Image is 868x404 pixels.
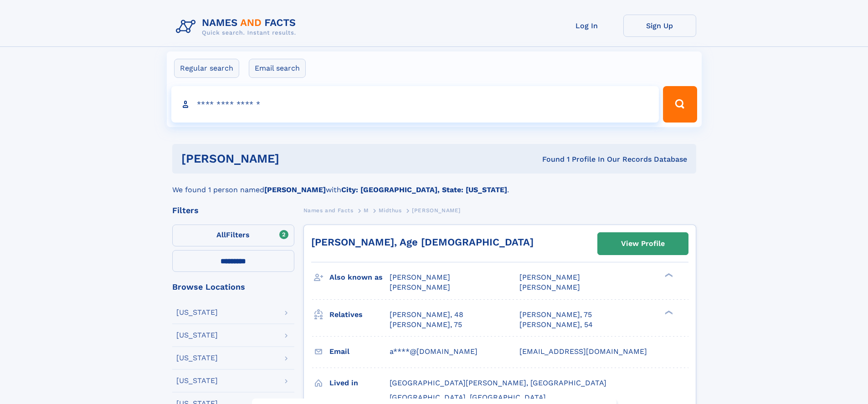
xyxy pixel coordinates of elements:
[390,378,606,387] span: [GEOGRAPHIC_DATA][PERSON_NAME], [GEOGRAPHIC_DATA]
[329,270,390,285] h3: Also known as
[663,309,673,315] div: ❯
[390,283,450,291] span: [PERSON_NAME]
[598,233,688,255] a: View Profile
[550,15,623,37] a: Log In
[172,225,294,246] label: Filters
[412,207,461,214] span: [PERSON_NAME]
[176,377,218,384] div: [US_STATE]
[621,233,665,254] div: View Profile
[172,283,294,291] div: Browse Locations
[519,273,580,281] span: [PERSON_NAME]
[390,310,463,320] a: [PERSON_NAME], 48
[181,153,411,164] h1: [PERSON_NAME]
[303,205,354,216] a: Names and Facts
[172,206,294,215] div: Filters
[329,344,390,359] h3: Email
[176,309,218,316] div: [US_STATE]
[623,15,696,37] a: Sign Up
[329,307,390,322] h3: Relatives
[329,375,390,391] h3: Lived in
[379,207,401,214] span: Midthus
[176,354,218,362] div: [US_STATE]
[364,207,369,214] span: M
[341,185,507,194] b: City: [GEOGRAPHIC_DATA], State: [US_STATE]
[519,320,593,330] a: [PERSON_NAME], 54
[390,273,450,281] span: [PERSON_NAME]
[519,347,647,356] span: [EMAIL_ADDRESS][DOMAIN_NAME]
[249,59,306,78] label: Email search
[174,59,239,78] label: Regular search
[390,393,546,402] span: [GEOGRAPHIC_DATA], [GEOGRAPHIC_DATA]
[364,205,369,216] a: M
[172,174,696,195] div: We found 1 person named with .
[663,86,697,123] button: Search Button
[663,272,673,278] div: ❯
[216,230,226,239] span: All
[411,154,687,164] div: Found 1 Profile In Our Records Database
[311,236,534,248] a: [PERSON_NAME], Age [DEMOGRAPHIC_DATA]
[171,86,659,123] input: search input
[519,310,592,320] a: [PERSON_NAME], 75
[172,15,303,39] img: Logo Names and Facts
[176,332,218,339] div: [US_STATE]
[379,205,401,216] a: Midthus
[519,283,580,291] span: [PERSON_NAME]
[390,320,462,330] a: [PERSON_NAME], 75
[264,185,326,194] b: [PERSON_NAME]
